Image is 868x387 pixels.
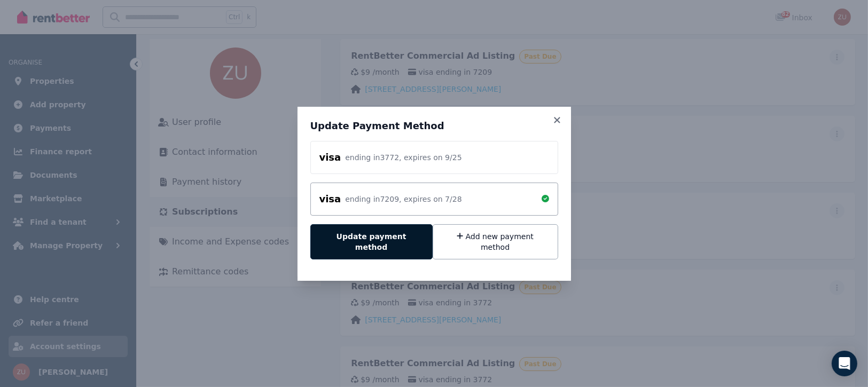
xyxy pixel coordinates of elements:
button: Add new payment method [433,224,558,259]
button: Update payment method [310,224,433,259]
div: ending in 3772 , expires on 9 / 25 [345,152,462,163]
div: ending in 7209 , expires on 7 / 28 [345,194,462,204]
div: visa [319,150,341,165]
div: visa [319,192,341,207]
h3: Update Payment Method [310,120,558,132]
div: Open Intercom Messenger [832,351,857,376]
